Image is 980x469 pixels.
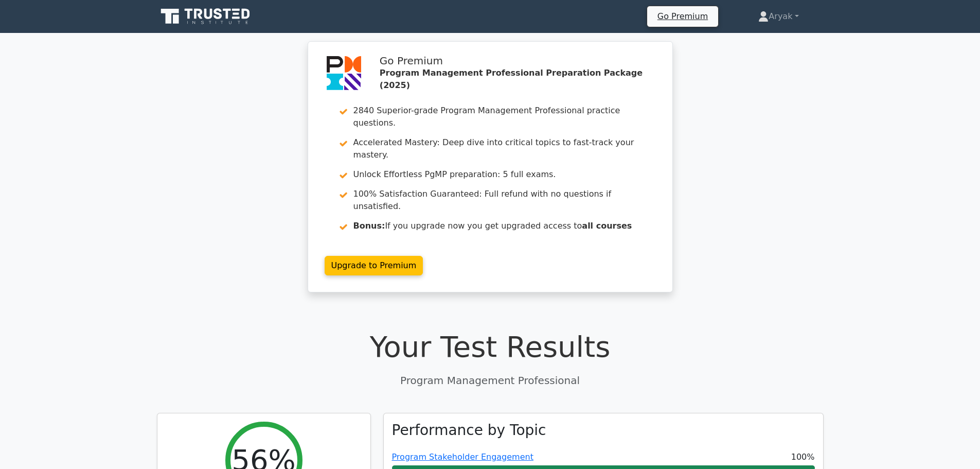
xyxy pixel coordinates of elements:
[325,256,423,275] a: Upgrade to Premium
[651,9,714,23] a: Go Premium
[392,422,546,439] h3: Performance by Topic
[157,373,824,388] p: Program Management Professional
[392,452,533,462] a: Program Stakeholder Engagement
[734,6,823,27] a: Aryak
[791,451,815,463] span: 100%
[157,329,824,364] h1: Your Test Results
